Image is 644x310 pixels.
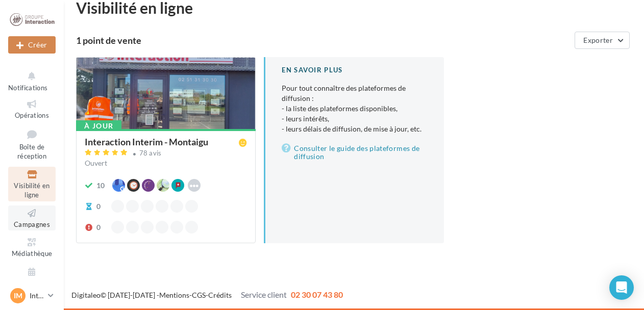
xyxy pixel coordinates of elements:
div: Nouvelle campagne [8,36,56,54]
li: - la liste des plateformes disponibles, [282,104,427,114]
div: À jour [76,120,121,132]
div: Interaction Interim - Montaigu [85,137,208,146]
a: Calendrier [8,264,56,289]
p: Interaction MONTAIGU [30,291,44,301]
button: Créer [8,36,56,54]
a: IM Interaction MONTAIGU [8,286,56,305]
a: Opérations [8,96,56,121]
a: Boîte de réception [8,125,56,163]
span: Visibilité en ligne [14,182,49,199]
span: Ouvert [85,159,107,167]
li: - leurs délais de diffusion, de mise à jour, etc. [282,124,427,134]
p: Pour tout connaître des plateformes de diffusion : [282,83,427,134]
span: Médiathèque [12,249,53,257]
span: Notifications [8,84,47,92]
a: Mentions [159,291,189,299]
span: Boîte de réception [17,143,46,161]
div: 0 [96,201,101,212]
button: Exporter [575,32,630,49]
span: Exporter [583,36,613,44]
div: En savoir plus [282,65,427,75]
a: Crédits [208,291,232,299]
a: Digitaleo [71,291,101,299]
span: © [DATE]-[DATE] - - - [71,291,343,299]
span: IM [14,291,22,301]
div: Open Intercom Messenger [609,275,634,300]
div: 0 [96,222,101,232]
a: Campagnes [8,205,56,230]
div: 78 avis [139,150,162,157]
div: 10 [96,180,105,191]
a: Consulter le guide des plateformes de diffusion [282,142,427,163]
div: 1 point de vente [76,36,571,45]
span: Opérations [15,111,49,119]
span: 02 30 07 43 80 [291,290,343,299]
a: Visibilité en ligne [8,167,56,201]
span: Campagnes [14,220,50,228]
li: - leurs intérêts, [282,114,427,124]
a: 78 avis [85,148,247,160]
a: Médiathèque [8,235,56,260]
span: Service client [241,290,287,299]
a: CGS [192,291,206,299]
